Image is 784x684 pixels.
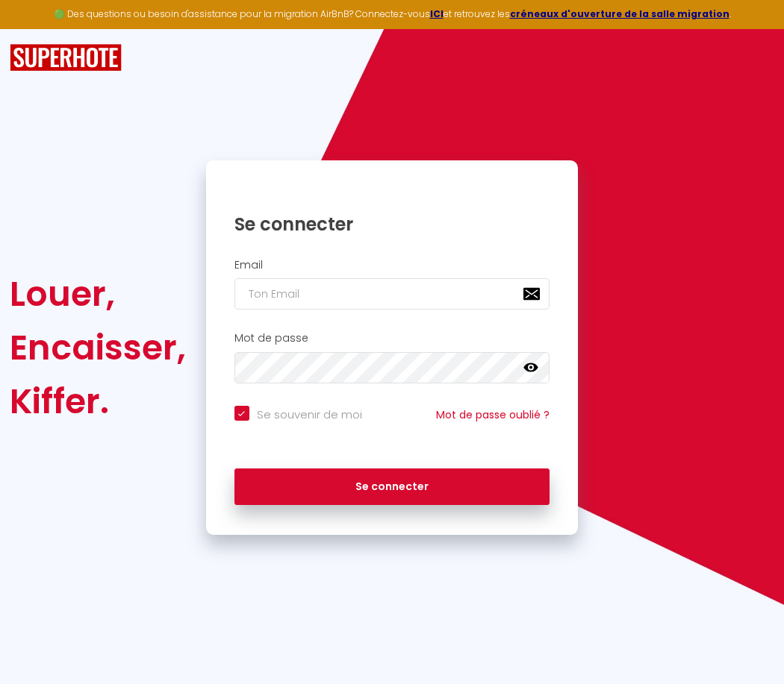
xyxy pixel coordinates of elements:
img: SuperHote logo [10,44,122,72]
h2: Email [234,259,550,272]
div: Louer, [10,267,186,321]
a: créneaux d'ouverture de la salle migration [510,7,729,20]
h2: Mot de passe [234,332,550,345]
h1: Se connecter [234,213,550,236]
input: Ton Email [234,278,550,310]
button: Se connecter [234,468,550,506]
div: Encaisser, [10,321,186,374]
a: Mot de passe oublié ? [436,407,550,422]
a: ICI [430,7,444,20]
div: Kiffer. [10,374,186,428]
